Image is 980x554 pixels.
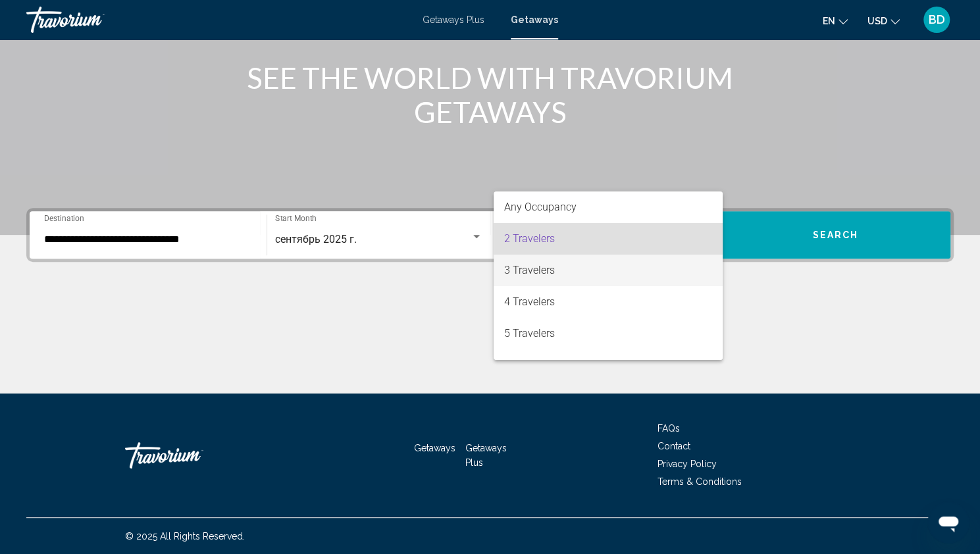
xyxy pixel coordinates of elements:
[504,286,712,318] span: 4 Travelers
[927,501,969,543] iframe: Кнопка запуска окна обмена сообщениями
[504,223,712,255] span: 2 Travelers
[504,349,712,381] span: 6 Travelers
[504,201,577,213] span: Any Occupancy
[504,255,712,286] span: 3 Travelers
[504,318,712,349] span: 5 Travelers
